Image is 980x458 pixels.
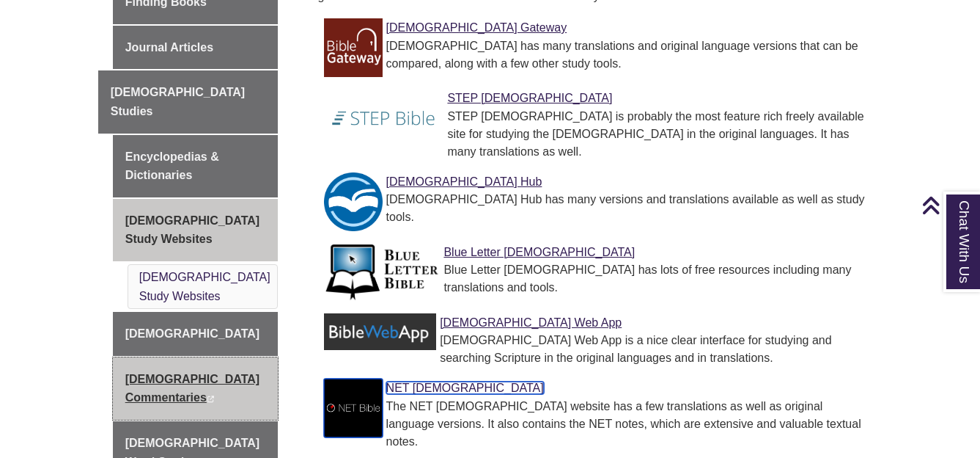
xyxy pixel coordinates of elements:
a: [DEMOGRAPHIC_DATA] [113,312,278,356]
a: Link to Bible Web App [DEMOGRAPHIC_DATA] Web App [440,316,622,329]
div: [DEMOGRAPHIC_DATA] Hub has many versions and translations available as well as study tools. [335,191,871,226]
img: Link to NET Bible [324,379,383,437]
a: Link to Bible Gateway [DEMOGRAPHIC_DATA] Gateway [386,21,567,34]
a: [DEMOGRAPHIC_DATA] Study Websites [139,271,270,302]
img: Link to Bible Hub [324,172,383,231]
img: Link to Bible Gateway [324,18,383,77]
a: Encyclopedias & Dictionaries [113,135,278,197]
img: Link to Bible Web App [324,313,437,350]
a: Link to Blue Letter Bible Blue Letter [DEMOGRAPHIC_DATA] [443,246,635,258]
span: [DEMOGRAPHIC_DATA] Studies [111,86,245,117]
div: [DEMOGRAPHIC_DATA] Web App is a nice clear interface for studying and searching Scripture in the ... [335,332,871,367]
a: [DEMOGRAPHIC_DATA] Commentaries [113,357,278,420]
i: This link opens in a new window [207,396,215,402]
img: Link to Blue Letter Bible [324,243,441,302]
a: Link to Bible Hub [DEMOGRAPHIC_DATA] Hub [386,175,542,188]
a: Back to Top [921,195,976,215]
a: Link to STEP Bible STEP [DEMOGRAPHIC_DATA] [447,92,612,104]
a: Link to NET Bible NET [DEMOGRAPHIC_DATA] [386,382,544,394]
div: The NET [DEMOGRAPHIC_DATA] website has a few translations as well as original language versions. ... [335,398,871,451]
div: Blue Letter [DEMOGRAPHIC_DATA] has lots of free resources including many translations and tools. [335,261,871,297]
a: [DEMOGRAPHIC_DATA] Studies [98,70,278,133]
a: [DEMOGRAPHIC_DATA] Study Websites [113,199,278,261]
a: Journal Articles [113,26,278,70]
div: [DEMOGRAPHIC_DATA] has many translations and original language versions that can be compared, alo... [335,37,871,73]
div: STEP [DEMOGRAPHIC_DATA] is probably the most feature rich freely available site for studying the ... [335,108,871,161]
img: Link to STEP Bible [324,89,444,148]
